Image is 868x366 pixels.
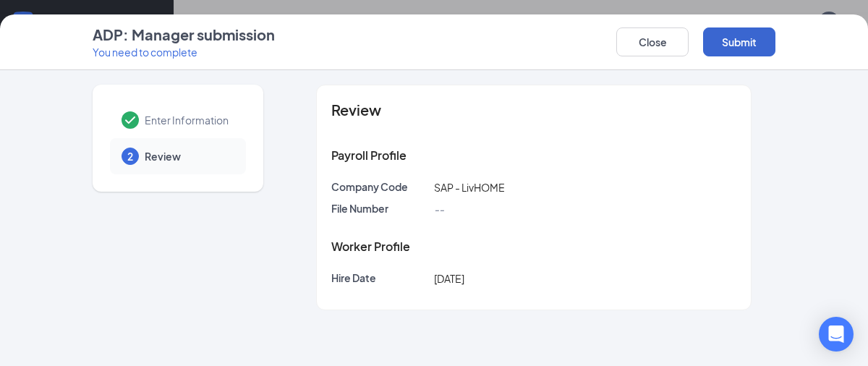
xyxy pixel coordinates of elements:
[434,272,464,285] span: [DATE]
[145,113,231,127] span: Enter Information
[331,201,428,216] p: File Number
[331,239,410,254] span: Worker Profile
[145,149,231,163] span: Review
[819,317,854,352] div: Open Intercom Messenger
[331,103,381,117] span: Review
[93,25,275,45] h4: ADP: Manager submission
[331,148,407,163] span: Payroll Profile
[434,181,505,194] span: SAP - LivHOME
[331,271,428,285] p: Hire Date
[616,27,689,56] button: Close
[93,45,275,59] p: You need to complete
[703,27,775,56] button: Submit
[434,203,444,216] span: --
[122,111,139,129] svg: Checkmark
[127,149,133,163] span: 2
[331,179,428,194] p: Company Code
